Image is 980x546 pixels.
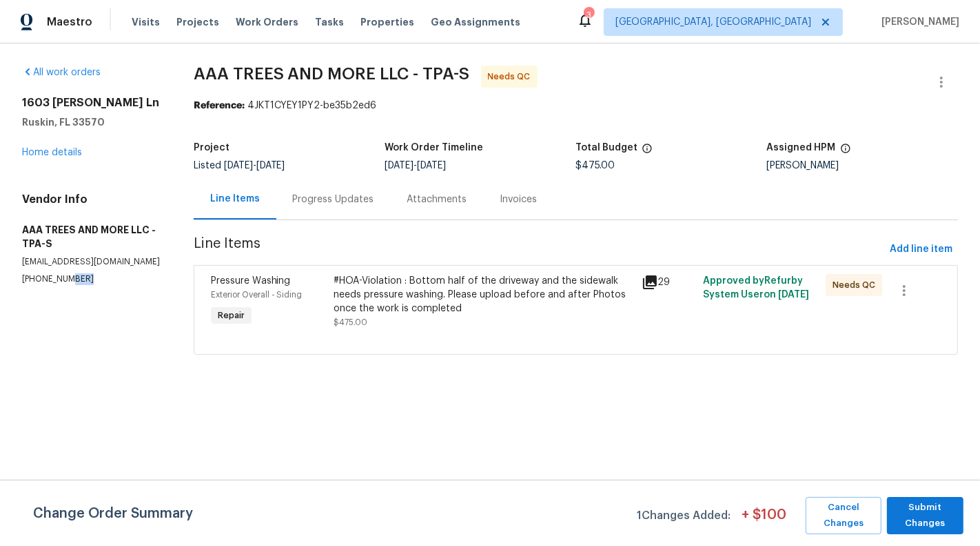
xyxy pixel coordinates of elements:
[615,15,811,29] span: [GEOGRAPHIC_DATA], [GEOGRAPHIC_DATA]
[176,15,219,29] span: Projects
[22,96,161,110] h2: 1603 [PERSON_NAME] Ln
[22,115,161,129] h5: Ruskin, FL 33570
[884,237,958,262] button: Add line item
[224,161,285,170] span: -
[833,278,881,292] span: Needs QC
[334,274,633,315] div: #HOA-Violation : Bottom half of the driveway and the sidewalk needs pressure washing. Please uplo...
[385,161,414,170] span: [DATE]
[22,256,161,268] p: [EMAIL_ADDRESS][DOMAIN_NAME]
[293,193,374,206] div: Progress Updates
[575,143,637,153] h5: Total Budget
[256,161,285,170] span: [DATE]
[194,101,245,110] b: Reference:
[210,192,260,206] div: Line Items
[22,223,161,251] h5: AAA TREES AND MORE LLC - TPA-S
[360,15,414,29] span: Properties
[840,143,851,161] span: The hpm assigned to this work order.
[315,17,344,27] span: Tasks
[47,15,92,29] span: Maestro
[876,15,959,29] span: [PERSON_NAME]
[642,143,653,161] span: The total cost of line items that have been proposed by Opendoor. This sum includes line items th...
[194,143,229,153] h5: Project
[236,15,298,29] span: Work Orders
[767,161,958,170] div: [PERSON_NAME]
[385,143,483,153] h5: Work Order Timeline
[194,99,958,113] div: 4JKT1CYEY1PY2-be35b2ed6
[584,8,593,22] div: 3
[22,273,161,285] p: [PHONE_NUMBER]
[194,66,470,82] span: AAA TREES AND MORE LLC - TPA-S
[642,274,695,291] div: 29
[211,291,303,299] span: Exterior Overall - Siding
[334,318,367,326] span: $475.00
[778,290,809,300] span: [DATE]
[224,161,253,170] span: [DATE]
[212,309,250,322] span: Repair
[575,161,615,170] span: $475.00
[22,148,82,157] a: Home details
[500,193,538,206] div: Invoices
[703,276,809,300] span: Approved by Refurby System User on
[22,68,101,77] a: All work orders
[890,241,952,258] span: Add line item
[385,161,446,170] span: -
[407,193,467,206] div: Attachments
[22,193,161,206] h4: Vendor Info
[132,15,160,29] span: Visits
[194,237,884,262] span: Line Items
[417,161,446,170] span: [DATE]
[488,70,536,84] span: Needs QC
[194,161,285,170] span: Listed
[767,143,836,153] h5: Assigned HPM
[211,276,291,286] span: Pressure Washing
[431,15,520,29] span: Geo Assignments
